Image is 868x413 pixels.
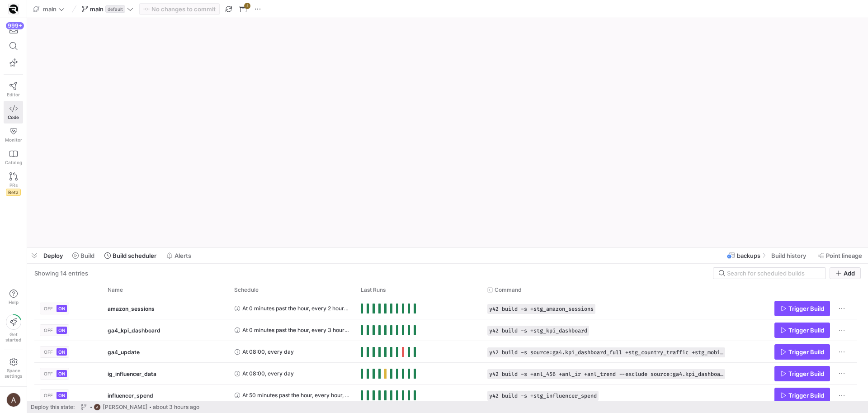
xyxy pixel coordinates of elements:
[94,404,101,411] img: https://lh3.googleusercontent.com/a/AEdFTp4_8LqxRyxVUtC19lo4LS2NU-n5oC7apraV2tR5=s96-c
[774,388,830,403] button: Trigger Build
[44,371,53,376] span: OFF
[767,248,812,263] button: Build history
[6,189,21,196] span: Beta
[34,270,88,277] div: Showing 14 entries
[44,393,53,398] span: OFF
[31,404,75,410] span: Deploy this state:
[108,320,160,341] span: ga4_kpi_dashboard
[727,270,820,277] input: Search for scheduled builds
[100,248,160,263] button: Build scheduler
[80,3,136,15] button: maindefault
[242,341,294,362] span: At 08:00, every day
[495,287,522,293] span: Command
[4,354,23,383] a: Spacesettings
[34,363,857,385] div: Press SPACE to select this row.
[788,392,824,399] span: Trigger Build
[113,252,156,259] span: Build scheduler
[489,371,723,377] span: y42 build -s +anl_456 +anl_ir +anl_trend --exclude source:ga4.kpi_dashboard_full
[788,327,824,334] span: Trigger Build
[4,311,23,346] button: Getstarted
[162,248,195,263] button: Alerts
[242,298,350,319] span: At 0 minutes past the hour, every 2 hours, every day
[774,301,830,316] button: Trigger Build
[4,78,23,101] a: Editor
[58,371,65,376] span: ON
[68,248,99,263] button: Build
[242,385,350,406] span: At 50 minutes past the hour, every hour, every day
[34,298,857,319] div: Press SPACE to select this row.
[5,160,22,165] span: Catalog
[4,169,23,199] a: PRsBeta
[489,328,587,334] span: y42 build -s +stg_kpi_dashboard
[771,252,806,259] span: Build history
[9,182,18,188] span: PRs
[44,306,53,311] span: OFF
[34,341,857,363] div: Press SPACE to select this row.
[4,390,23,409] button: https://lh3.googleusercontent.com/a/AEdFTp4_8LqxRyxVUtC19lo4LS2NU-n5oC7apraV2tR5=s96-c
[58,328,65,333] span: ON
[4,101,23,123] a: Code
[108,363,156,385] span: ig_influencer_data
[5,368,22,379] span: Space settings
[242,363,294,384] span: At 08:00, every day
[788,370,824,377] span: Trigger Build
[58,393,65,398] span: ON
[737,252,760,259] span: backups
[108,342,140,363] span: ga4_update
[4,22,23,38] button: 999+
[4,285,23,309] button: Help
[6,22,24,29] div: 999+
[7,92,20,97] span: Editor
[8,114,19,120] span: Code
[58,306,65,311] span: ON
[8,299,19,305] span: Help
[4,1,23,17] a: https://storage.googleapis.com/y42-prod-data-exchange/images/9vP1ZiGb3SDtS36M2oSqLE2NxN9MAbKgqIYc...
[153,404,199,410] span: about 3 hours ago
[489,393,597,399] span: y42 build -s +stg_influencer_spend
[103,404,148,410] span: [PERSON_NAME]
[4,123,23,146] a: Monitor
[788,348,824,356] span: Trigger Build
[31,3,67,15] button: main
[489,306,594,312] span: y42 build -s +stg_amazon_sessions
[826,252,862,259] span: Point lineage
[489,349,723,356] span: y42 build -s source:ga4.kpi_dashboard_full +stg_country_traffic +stg_mobile_sessions
[774,366,830,381] button: Trigger Build
[788,305,824,312] span: Trigger Build
[34,385,857,406] div: Press SPACE to select this row.
[105,5,125,13] span: default
[774,323,830,338] button: Trigger Build
[361,287,386,293] span: Last Runs
[234,287,259,293] span: Schedule
[108,385,153,406] span: influencer_spend
[844,270,855,277] span: Add
[175,252,191,259] span: Alerts
[9,5,18,14] img: https://storage.googleapis.com/y42-prod-data-exchange/images/9vP1ZiGb3SDtS36M2oSqLE2NxN9MAbKgqIYc...
[34,319,857,341] div: Press SPACE to select this row.
[90,5,104,13] span: main
[43,252,63,259] span: Deploy
[80,252,94,259] span: Build
[43,5,57,13] span: main
[44,328,53,333] span: OFF
[5,137,22,142] span: Monitor
[830,267,861,279] button: Add
[58,349,65,355] span: ON
[814,248,866,263] button: Point lineage
[774,344,830,360] button: Trigger Build
[5,332,21,342] span: Get started
[4,146,23,169] a: Catalog
[78,401,202,413] button: https://lh3.googleusercontent.com/a/AEdFTp4_8LqxRyxVUtC19lo4LS2NU-n5oC7apraV2tR5=s96-c[PERSON_NAM...
[108,287,123,293] span: Name
[242,319,350,341] span: At 0 minutes past the hour, every 3 hours, every day
[108,298,155,319] span: amazon_sessions
[6,393,21,407] img: https://lh3.googleusercontent.com/a/AEdFTp4_8LqxRyxVUtC19lo4LS2NU-n5oC7apraV2tR5=s96-c
[44,349,53,355] span: OFF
